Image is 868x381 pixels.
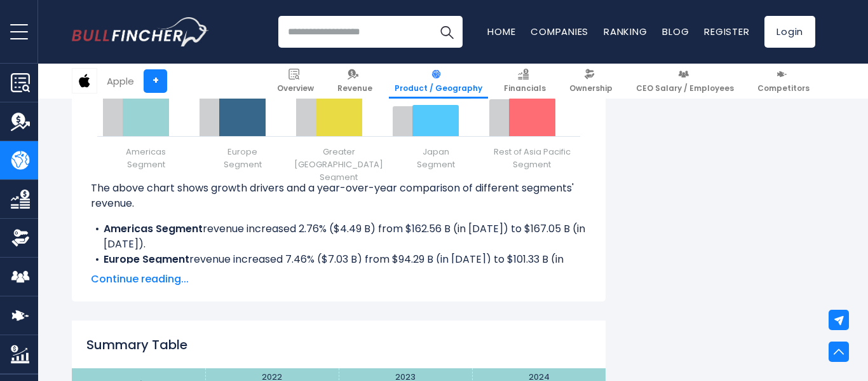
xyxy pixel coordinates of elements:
span: CEO Salary / Employees [636,83,734,94]
span: Financials [504,83,546,94]
a: Blog [662,25,689,38]
img: Ownership [11,228,30,247]
li: revenue increased 2.76% ($4.49 B) from $162.56 B (in [DATE]) to $167.05 B (in [DATE]). [91,221,587,252]
b: Americas Segment [104,221,203,236]
a: Revenue [332,64,378,99]
span: Americas Segment [126,146,166,171]
b: Europe Segment [104,252,189,267]
a: Product / Geography [389,64,488,99]
span: Product / Geography [395,83,482,94]
li: revenue increased 7.46% ($7.03 B) from $94.29 B (in [DATE]) to $101.33 B (in [DATE]). [91,252,587,282]
span: Japan Segment [417,146,455,171]
a: Overview [271,64,320,99]
a: Go to homepage [72,17,208,46]
span: Continue reading... [91,272,587,287]
button: Search [431,16,463,48]
span: Europe Segment [224,146,262,171]
a: Ranking [604,25,647,38]
a: CEO Salary / Employees [630,64,740,99]
div: Apple [107,74,134,88]
a: Competitors [752,64,815,99]
span: Ownership [569,83,613,94]
span: Competitors [757,83,810,94]
a: Ownership [564,64,618,99]
a: Register [704,25,749,38]
a: Financials [498,64,552,99]
img: AAPL logo [72,69,97,93]
a: Companies [531,25,588,38]
h2: Summary Table [72,335,606,354]
span: Rest of Asia Pacific Segment [485,146,578,171]
span: Greater [GEOGRAPHIC_DATA] Segment [292,146,385,184]
span: Revenue [337,83,372,94]
a: Home [487,25,515,38]
a: + [144,69,167,93]
img: Bullfincher logo [72,17,209,46]
a: Login [764,16,815,48]
span: Overview [277,83,314,94]
p: The above chart shows growth drivers and a year-over-year comparison of different segments' revenue. [91,181,587,211]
